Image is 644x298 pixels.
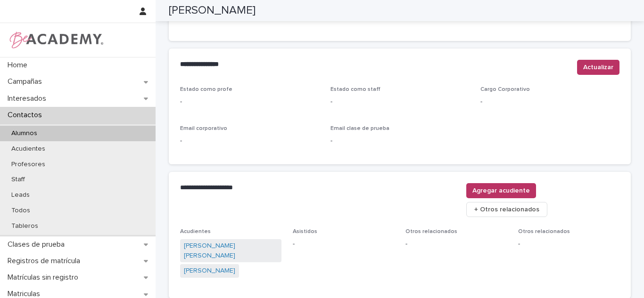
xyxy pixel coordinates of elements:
[518,239,619,249] p: -
[480,87,530,92] span: Cargo Corporativo
[293,229,317,234] span: Asistidos
[4,207,38,215] p: Todos
[4,257,88,266] p: Registros de matrícula
[4,61,35,70] p: Home
[330,126,389,131] span: Email clase de prueba
[4,273,86,282] p: Matrículas sin registro
[480,97,619,107] p: -
[180,87,232,92] span: Estado como profe
[180,97,319,107] p: -
[466,202,547,217] button: + Otros relacionados
[4,145,53,153] p: Acudientes
[583,63,613,72] span: Actualizar
[4,191,37,199] p: Leads
[180,126,227,131] span: Email corporativo
[293,239,394,249] p: -
[577,60,619,75] button: Actualizar
[330,97,470,107] p: -
[4,222,46,230] p: Tableros
[330,136,470,146] p: -
[184,266,235,276] a: [PERSON_NAME]
[466,183,536,198] button: Agregar acudiente
[474,205,539,214] span: + Otros relacionados
[4,94,54,103] p: Interesados
[405,239,507,249] p: -
[169,4,256,17] h2: [PERSON_NAME]
[405,229,457,234] span: Otros relacionados
[472,186,530,195] span: Agregar acudiente
[4,176,33,184] p: Staff
[184,241,278,261] a: [PERSON_NAME] [PERSON_NAME]
[518,229,570,234] span: Otros relacionados
[180,136,319,146] p: -
[4,240,72,249] p: Clases de prueba
[4,129,45,137] p: Alumnos
[4,161,53,169] p: Profesores
[8,31,104,49] img: WPrjXfSUmiLcdUfaYY4Q
[4,77,50,86] p: Campañas
[180,229,211,234] span: Acudientes
[4,111,50,120] p: Contactos
[330,87,380,92] span: Estado como staff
